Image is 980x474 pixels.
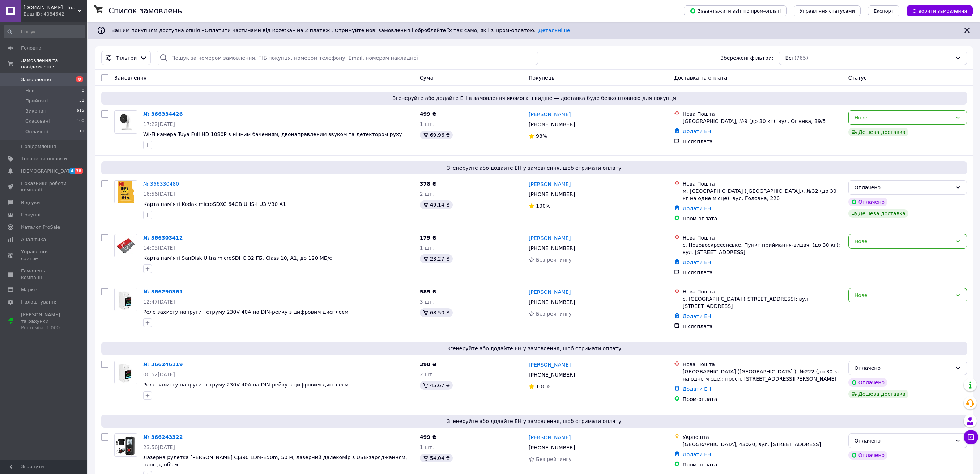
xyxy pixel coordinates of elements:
[420,434,436,440] span: 499 ₴
[21,236,46,243] span: Аналітика
[143,434,183,440] a: № 366243322
[420,299,434,305] span: 3 шт.
[794,5,861,16] button: Управління статусами
[25,128,48,135] span: Оплачені
[855,183,952,191] div: Оплачено
[536,133,547,139] span: 98%
[420,454,453,462] div: 54.04 ₴
[21,212,41,218] span: Покупці
[21,199,40,206] span: Відгуки
[114,75,146,81] span: Замовлення
[24,11,87,17] div: Ваш ID: 4084642
[848,390,908,398] div: Дешева доставка
[21,224,60,230] span: Каталог ProSale
[143,454,407,467] span: Лазерна рулетка [PERSON_NAME] CJ390 LDM-E50m, 50 м, лазерний далекомір з USB-заряджанням, площа, ...
[683,313,711,319] a: Додати ЕН
[794,55,808,61] span: (765)
[420,200,453,209] div: 49.14 ₴
[683,234,843,241] div: Нова Пошта
[674,75,727,81] span: Доставка та оплата
[855,437,952,445] div: Оплачено
[907,5,973,16] button: Створити замовлення
[143,121,175,127] span: 17:22[DATE]
[118,181,134,203] img: Фото товару
[104,418,964,425] span: Згенеруйте або додайте ЕН у замовлення, щоб отримати оплату
[420,372,434,377] span: 2 шт.
[683,452,711,457] a: Додати ЕН
[75,168,83,174] span: 38
[114,433,137,457] a: Фото товару
[21,325,67,331] div: Prom мікс 1 000
[21,156,67,162] span: Товари та послуги
[536,311,572,317] span: Без рейтингу
[115,434,137,456] img: Фото товару
[529,434,571,441] a: [PERSON_NAME]
[683,395,843,403] div: Пром-оплата
[420,235,436,241] span: 179 ₴
[21,312,67,331] span: [PERSON_NAME] та рахунки
[420,181,436,187] span: 378 ₴
[683,241,843,256] div: с. Нововоскресенське, Пункт приймання-видачі (до 30 кг): вул. [STREET_ADDRESS]
[21,76,51,83] span: Замовлення
[143,181,179,187] a: № 366330480
[143,201,286,207] a: Карта памʼяті Kodak microSDXC 64GB UHS-I U3 V30 A1
[115,236,137,255] img: Фото товару
[21,249,67,262] span: Управління сайтом
[855,237,952,245] div: Нове
[143,372,175,377] span: 00:52[DATE]
[848,198,887,206] div: Оплачено
[683,288,843,295] div: Нова Пошта
[683,269,843,276] div: Післяплата
[25,88,36,94] span: Нові
[420,381,453,390] div: 45.67 ₴
[527,243,576,253] div: [PHONE_NUMBER]
[143,111,183,117] a: № 366334426
[115,288,137,311] img: Фото товару
[855,364,952,372] div: Оплачено
[683,323,843,330] div: Післяплата
[114,288,137,311] a: Фото товару
[104,164,964,172] span: Згенеруйте або додайте ЕН у замовлення, щоб отримати оплату
[912,8,967,14] span: Створити замовлення
[21,45,41,51] span: Головна
[21,180,67,193] span: Показники роботи компанії
[420,131,453,139] div: 69.96 ₴
[114,234,137,257] a: Фото товару
[420,121,434,127] span: 1 шт.
[143,444,175,450] span: 23:56[DATE]
[529,111,571,118] a: [PERSON_NAME]
[536,384,550,389] span: 100%
[420,254,453,263] div: 23.27 ₴
[114,361,137,384] a: Фото товару
[899,8,973,13] a: Створити замовлення
[143,289,183,295] a: № 366290361
[143,131,402,137] span: Wi-Fi камера Tuya Full HD 1080P з нічним баченням, двонаправленим звуком та детектором руху
[683,187,843,202] div: м. [GEOGRAPHIC_DATA] ([GEOGRAPHIC_DATA].), №32 (до 30 кг на одне місце): вул. Головна, 226
[683,433,843,441] div: Укрпошта
[143,255,332,261] a: Карта памʼяті SanDisk Ultra microSDHC 32 ГБ, Class 10, A1, до 120 МБ/с
[114,180,137,203] a: Фото товару
[25,118,50,124] span: Скасовані
[848,209,908,218] div: Дешева доставка
[143,309,348,315] a: Реле захисту напруги і струму 230V 40A на DIN-рейку з цифровим дисплеєм
[143,245,175,251] span: 14:05[DATE]
[683,386,711,392] a: Додати ЕН
[800,8,855,14] span: Управління статусами
[538,27,570,33] a: Детальніше
[21,168,74,174] span: [DEMOGRAPHIC_DATA]
[115,111,137,133] img: Фото товару
[683,259,711,265] a: Додати ЕН
[25,98,48,104] span: Прийняті
[683,215,843,222] div: Пром-оплата
[77,108,84,114] span: 615
[527,297,576,307] div: [PHONE_NUMBER]
[111,27,570,33] span: Вашим покупцям доступна опція «Оплатити частинами від Rozetka» на 2 платежі. Отримуйте нові замов...
[848,451,887,460] div: Оплачено
[420,361,436,367] span: 390 ₴
[855,114,952,122] div: Нове
[21,287,39,293] span: Маркет
[420,444,434,450] span: 1 шт.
